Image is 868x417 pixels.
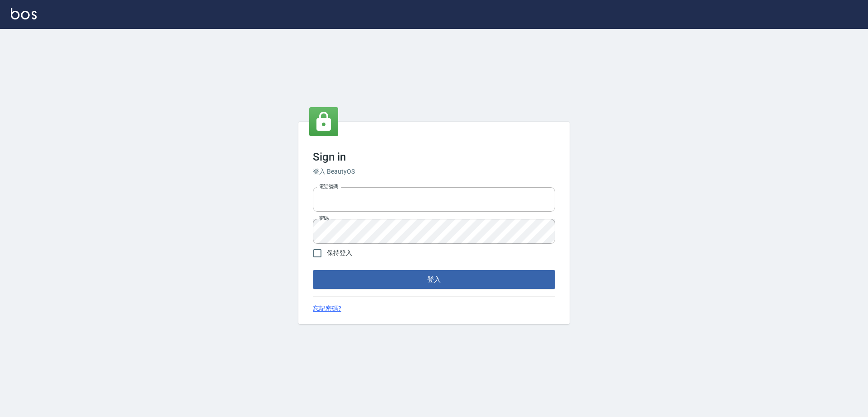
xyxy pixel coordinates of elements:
[313,167,555,176] h6: 登入 BeautyOS
[313,270,555,289] button: 登入
[11,8,37,19] img: Logo
[319,183,338,190] label: 電話號碼
[327,248,352,258] span: 保持登入
[313,304,341,313] a: 忘記密碼?
[319,215,329,222] label: 密碼
[313,151,555,163] h3: Sign in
